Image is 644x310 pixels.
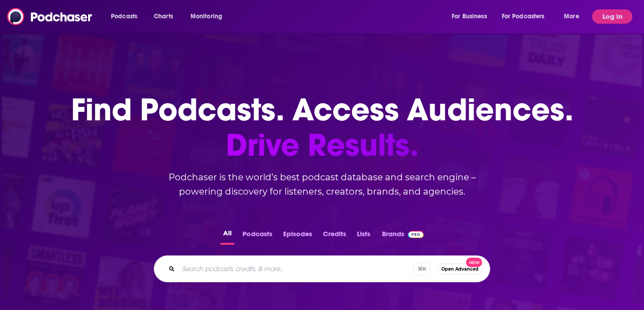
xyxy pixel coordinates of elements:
span: Open Advanced [441,267,479,272]
span: More [564,10,579,23]
button: open menu [105,9,149,24]
button: Lists [354,227,373,245]
span: Monitoring [191,10,222,23]
button: Episodes [280,227,315,245]
span: ⌘ K [414,263,430,276]
img: Podchaser Pro [408,231,424,238]
span: For Business [452,10,487,23]
button: open menu [558,9,590,24]
button: open menu [496,9,558,24]
button: open menu [445,9,498,24]
span: Podcasts [111,10,137,23]
a: BrandsPodchaser Pro [382,227,424,245]
button: Open AdvancedNew [437,263,483,274]
a: Charts [148,9,178,24]
span: For Podcasters [502,10,545,23]
img: Podchaser - Follow, Share and Rate Podcasts [7,8,93,25]
button: Podcasts [240,227,275,245]
button: open menu [184,9,234,24]
input: Search podcasts, credits, & more... [178,262,414,276]
div: Search podcasts, credits, & more... [154,255,490,282]
button: Log In [592,9,632,24]
span: New [466,258,482,267]
h2: Podchaser is the world’s best podcast database and search engine – powering discovery for listene... [143,170,501,199]
h1: Find Podcasts. Access Audiences. [71,92,573,163]
button: All [220,227,234,245]
span: Charts [154,10,173,23]
button: Credits [320,227,349,245]
span: Drive Results. [71,127,573,163]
